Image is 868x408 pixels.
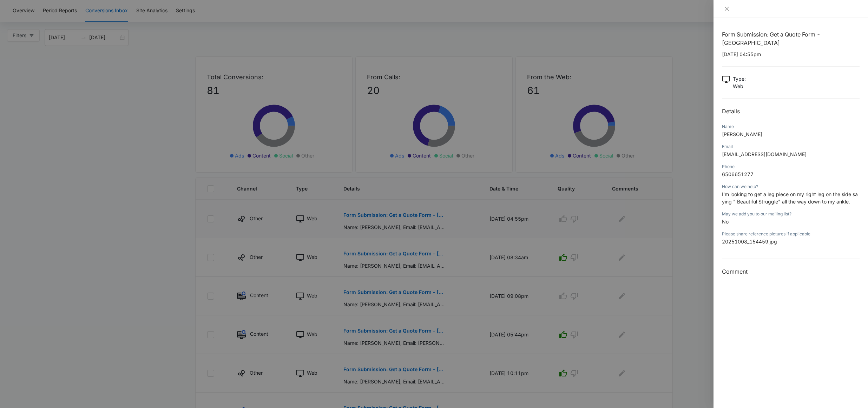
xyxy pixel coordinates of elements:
[722,131,762,137] span: [PERSON_NAME]
[722,6,732,12] button: Close
[722,267,860,276] h3: Comment
[722,183,860,190] div: How can we help?
[733,75,746,82] p: Type :
[722,211,860,217] div: May we add you to our mailing list?
[722,163,860,170] div: Phone
[733,82,746,90] p: Web
[722,143,860,150] div: Email
[722,231,860,237] div: Please share reference pictures if applicable
[722,171,754,177] span: 6506651277
[722,191,858,205] span: I'm looking to get a leg piece on my right leg on the side saying " Beautiful Struggle" all the w...
[722,219,729,225] span: No
[722,30,860,47] h1: Form Submission: Get a Quote Form - [GEOGRAPHIC_DATA]
[722,51,860,58] p: [DATE] 04:55pm
[722,107,860,115] h2: Details
[722,239,777,245] span: 20251008_154459.jpg
[722,123,860,130] div: Name
[724,6,730,12] span: close
[722,151,807,157] span: [EMAIL_ADDRESS][DOMAIN_NAME]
